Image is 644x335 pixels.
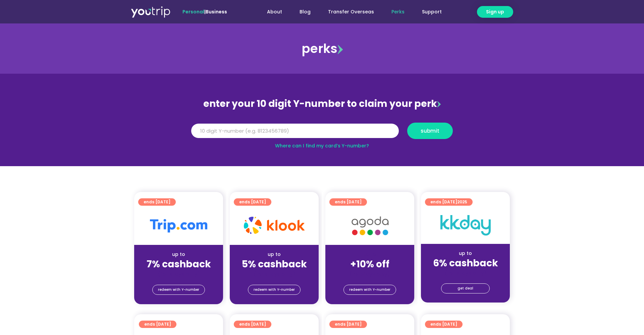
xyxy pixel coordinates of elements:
[234,321,271,328] a: ends [DATE]
[258,6,291,18] a: About
[457,199,467,205] span: 2025
[458,284,473,293] span: get deal
[191,123,453,144] form: Y Number
[140,270,218,277] div: (for stays only)
[188,95,456,113] div: enter your 10 digit Y-number to claim your perk
[147,258,211,271] strong: 7% cashback
[335,198,362,206] span: ends [DATE]
[430,198,467,206] span: ends [DATE]
[191,124,399,138] input: 10 digit Y-number (e.g. 8123456789)
[254,285,295,294] span: redeem with Y-number
[319,6,383,18] a: Transfer Overseas
[248,285,301,295] a: redeem with Y-number
[413,6,450,18] a: Support
[407,123,453,139] button: submit
[329,321,367,328] a: ends [DATE]
[182,8,227,15] span: |
[364,251,376,258] span: up to
[182,8,204,15] span: Personal
[329,198,367,206] a: ends [DATE]
[158,285,199,294] span: redeem with Y-number
[206,8,227,15] a: Business
[275,142,369,149] a: Where can I find my card’s Y-number?
[486,8,504,15] span: Sign up
[235,270,313,277] div: (for stays only)
[383,6,413,18] a: Perks
[430,321,457,328] span: ends [DATE]
[426,269,504,276] div: (for stays only)
[144,321,171,328] span: ends [DATE]
[139,321,176,328] a: ends [DATE]
[421,128,439,133] span: submit
[350,258,389,271] strong: +10% off
[152,285,205,295] a: redeem with Y-number
[425,198,473,206] a: ends [DATE]2025
[335,321,362,328] span: ends [DATE]
[242,258,307,271] strong: 5% cashback
[426,250,504,257] div: up to
[441,283,490,293] a: get deal
[331,270,409,277] div: (for stays only)
[138,198,176,206] a: ends [DATE]
[234,198,271,206] a: ends [DATE]
[343,285,396,295] a: redeem with Y-number
[144,198,170,206] span: ends [DATE]
[477,6,513,18] a: Sign up
[425,321,463,328] a: ends [DATE]
[239,321,266,328] span: ends [DATE]
[349,285,390,294] span: redeem with Y-number
[245,6,450,18] nav: Menu
[433,257,498,270] strong: 6% cashback
[235,251,313,258] div: up to
[239,198,266,206] span: ends [DATE]
[291,6,319,18] a: Blog
[140,251,218,258] div: up to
